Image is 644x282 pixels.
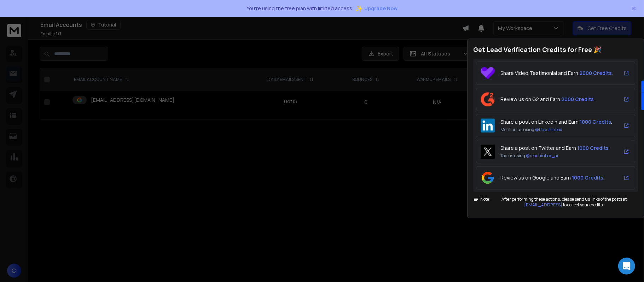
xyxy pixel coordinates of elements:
p: Share Video Testimonial and Earn . [500,70,613,77]
p: Get Free Credits [587,25,627,32]
p: You're using the free plan with limited access [246,5,352,12]
td: N/A [396,91,478,113]
span: 2000 Credits [561,96,594,102]
p: After performing these actions, please send us links of the posts at to collect your credits . [490,196,638,208]
p: My Workspace [498,25,535,32]
div: 0 of 15 [284,98,297,105]
p: Review us on G2 and Earn . [500,96,595,103]
p: [EMAIL_ADDRESS][DOMAIN_NAME] [91,96,174,104]
a: [EMAIL_ADDRESS] [524,202,562,208]
a: Share a post on Twitter and Earn 1000 Credits.Tag us using @reachinbox_ai [476,140,635,163]
p: Mention us using [500,127,612,133]
a: Share Video Testimonial and Earn 2000 Credits. [476,61,635,85]
div: Open Intercom Messenger [618,258,635,275]
h2: Get Lead Verification Credits for Free 🎉 [473,45,638,54]
a: Review us on Google and Earn 1000 Credits. [476,166,635,189]
button: Get Free Credits [573,21,632,35]
div: Email Accounts [40,20,462,30]
button: C [7,264,21,278]
span: 1 / 1 [56,31,61,37]
div: EMAIL ACCOUNT NAME [74,77,129,82]
p: Review us on Google and Earn . [500,174,604,181]
a: Share a post on Linkedin and Earn 1000 Credits.Mention us using @ReachInbox [476,114,635,137]
p: Emails : [40,31,61,37]
p: WARMUP EMAILS [417,77,451,82]
span: 2000 Credits [579,70,612,76]
button: Tutorial [86,20,121,30]
p: All Statuses [421,50,460,57]
p: Tag us using [500,153,610,159]
p: Share a post on Twitter and Earn . [500,145,610,152]
a: Review us on G2 and Earn 2000 Credits. [476,88,635,111]
span: 1000 Credits [572,174,603,181]
button: ✨Upgrade Now [355,1,398,16]
p: BOUNCES [352,77,372,82]
span: @reachinbox_ai [526,153,558,159]
span: ✨ [355,4,363,13]
span: Note: [473,196,490,202]
button: Export [362,47,399,61]
span: 1000 Credits [577,145,609,151]
span: Upgrade Now [364,5,398,12]
p: Share a post on Linkedin and Earn . [500,118,612,125]
span: @ReachInbox [535,127,562,133]
p: DAILY EMAILS SENT [267,77,307,82]
p: 0 [340,99,392,106]
span: 1000 Credits [580,118,611,125]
